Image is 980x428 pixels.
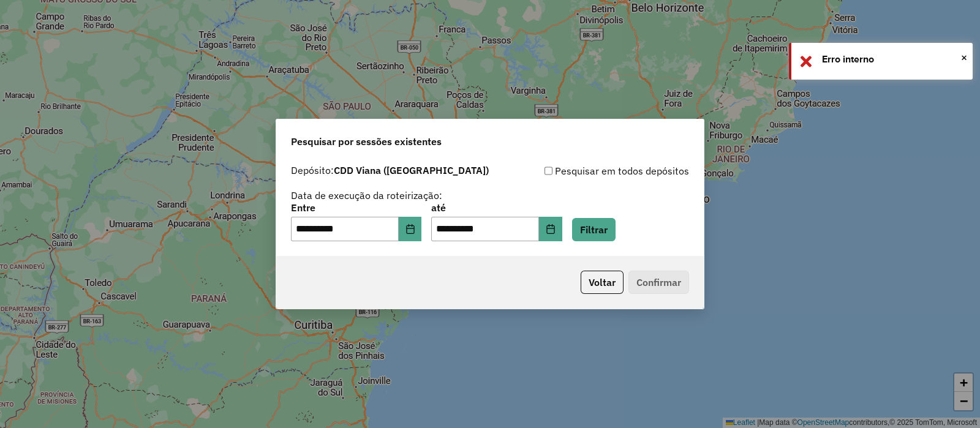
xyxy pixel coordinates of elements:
label: Depósito: [291,163,489,178]
span: Pesquisar por sessões existentes [291,134,442,149]
span: × [961,51,967,64]
label: Entre [291,200,421,215]
label: Data de execução da roteirização: [291,188,442,203]
label: até [431,200,562,215]
button: Close [961,48,967,67]
strong: CDD Viana ([GEOGRAPHIC_DATA]) [334,164,489,176]
button: Voltar [581,271,624,294]
div: Pesquisar em todos depósitos [490,163,689,178]
button: Filtrar [572,218,616,241]
button: Choose Date [539,217,562,241]
button: Choose Date [399,217,422,241]
div: Erro interno [822,52,963,67]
